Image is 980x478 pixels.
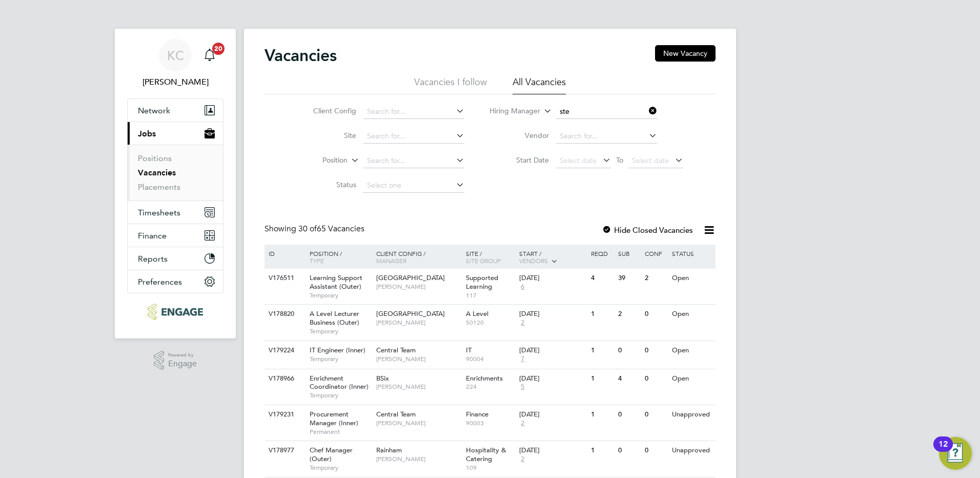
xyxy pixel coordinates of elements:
span: Chef Manager (Outer) [310,446,353,463]
div: 4 [588,269,615,288]
input: Search for... [363,129,464,144]
span: Finance [138,231,167,241]
label: Vendor [490,131,549,140]
span: 109 [466,464,515,472]
span: Preferences [138,277,182,287]
input: Search for... [363,154,464,168]
nav: Main navigation [115,29,236,338]
span: 30 of [298,224,317,234]
div: 2 [642,269,669,288]
span: 5 [519,383,526,391]
span: Engage [168,360,197,368]
span: Learning Support Assistant (Outer) [310,273,362,291]
a: Positions [138,153,172,163]
input: Search for... [556,105,657,119]
span: Manager [376,256,406,265]
span: 7 [519,355,526,364]
label: Position [289,155,348,166]
div: 0 [616,341,642,360]
span: Powered by [168,351,197,360]
span: [PERSON_NAME] [376,283,461,291]
span: [PERSON_NAME] [376,419,461,427]
span: Supported Learning [466,273,498,291]
span: IT [466,346,472,354]
div: 0 [642,441,669,460]
div: Open [669,341,714,360]
div: Unapproved [669,441,714,460]
label: Start Date [490,155,549,165]
h2: Vacancies [264,45,337,66]
span: Temporary [310,464,371,472]
span: [GEOGRAPHIC_DATA] [376,309,445,318]
span: 2 [519,419,526,428]
div: 0 [642,305,669,324]
a: KC[PERSON_NAME] [127,39,223,88]
button: Preferences [128,270,223,293]
span: A Level [466,309,488,318]
div: 4 [616,369,642,388]
span: 90003 [466,419,515,427]
span: [PERSON_NAME] [376,355,461,363]
div: Status [669,245,714,262]
span: Hospitality & Catering [466,446,506,463]
span: Reports [138,254,168,264]
span: 50120 [466,318,515,327]
div: 0 [616,405,642,424]
div: Open [669,305,714,324]
div: V179231 [266,405,302,424]
div: 0 [616,441,642,460]
span: [GEOGRAPHIC_DATA] [376,273,445,282]
span: 2 [519,318,526,327]
span: 20 [212,43,224,55]
div: [DATE] [519,274,586,283]
span: Enrichment Coordinator (Inner) [310,374,369,391]
img: ncclondon-logo-retina.png [148,304,202,320]
span: Type [310,256,324,265]
span: Temporary [310,291,371,300]
span: [PERSON_NAME] [376,318,461,327]
div: 1 [588,405,615,424]
div: [DATE] [519,310,586,318]
span: Enrichments [466,374,503,383]
button: Open Resource Center, 12 new notifications [939,437,972,470]
span: Vendors [519,256,548,265]
span: Temporary [310,355,371,363]
a: Vacancies [138,168,176,177]
span: BSix [376,374,389,383]
span: Temporary [310,327,371,335]
span: Select date [632,156,669,165]
div: Open [669,369,714,388]
div: 2 [616,305,642,324]
a: Powered byEngage [154,351,197,370]
span: 6 [519,283,526,291]
span: 224 [466,383,515,391]
span: 65 Vacancies [298,224,364,234]
button: New Vacancy [655,45,716,62]
button: Timesheets [128,201,223,224]
button: Network [128,99,223,122]
div: 12 [938,444,948,457]
label: Status [297,180,356,189]
div: 1 [588,305,615,324]
div: ID [266,245,302,262]
span: 2 [519,455,526,464]
div: Position / [302,245,374,269]
div: V176511 [266,269,302,288]
div: Client Config / [374,245,463,269]
span: [PERSON_NAME] [376,455,461,463]
span: Jobs [138,129,156,138]
span: Permanent [310,428,371,436]
li: Vacancies I follow [414,76,487,94]
button: Jobs [128,122,223,145]
span: Procurement Manager (Inner) [310,410,358,427]
div: 0 [642,405,669,424]
div: Site / [463,245,517,269]
div: 1 [588,369,615,388]
span: Central Team [376,346,416,354]
label: Site [297,131,356,140]
div: Open [669,269,714,288]
input: Select one [363,178,464,193]
span: Kerry Cattle [127,76,223,88]
button: Reports [128,247,223,270]
div: [DATE] [519,374,586,383]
